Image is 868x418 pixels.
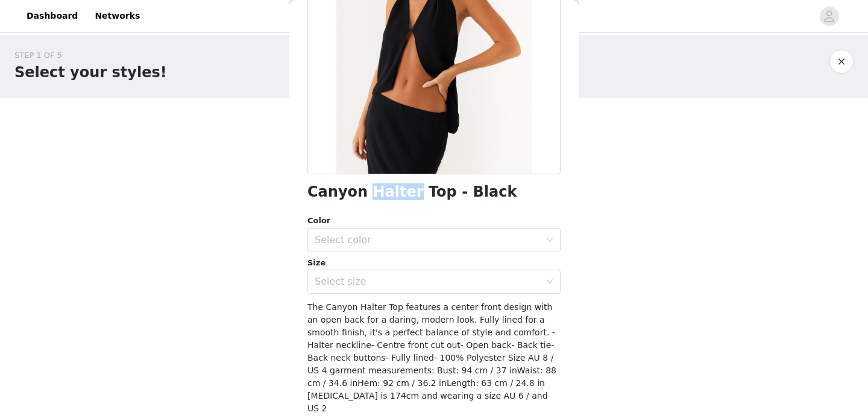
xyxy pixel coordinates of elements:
[546,278,553,287] i: icon: down
[307,257,561,269] div: Size
[307,184,517,200] h1: Canyon Halter Top - Black
[307,302,556,413] span: The Canyon Halter Top features a center front design with an open back for a daring, modern look....
[307,215,561,227] div: Color
[315,276,540,288] div: Select size
[546,236,553,245] i: icon: down
[315,234,540,246] div: Select color
[14,49,167,62] div: STEP 1 OF 5
[87,2,147,30] a: Networks
[19,2,85,30] a: Dashboard
[14,62,167,83] h1: Select your styles!
[823,7,835,26] div: avatar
